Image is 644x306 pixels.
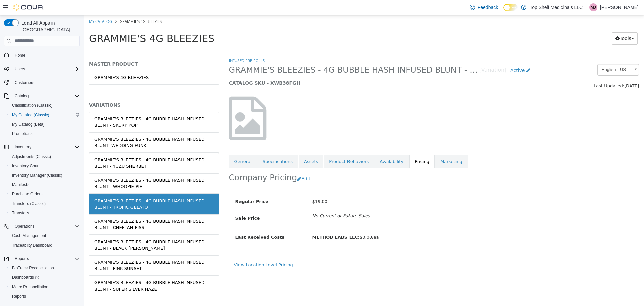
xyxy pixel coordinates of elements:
button: Catalog [12,92,31,100]
i: No Current or Future Sales [228,198,286,203]
a: General [145,139,173,153]
span: Adjustments (Classic) [12,154,51,159]
span: Catalog [15,93,29,99]
a: Classification (Classic) [9,101,55,110]
a: Inventory Count [9,162,43,170]
a: Marketing [351,139,384,153]
h5: CATALOG SKU - XWB38FGH [145,64,450,71]
button: My Catalog (Beta) [7,120,83,129]
button: Reports [7,292,83,301]
a: Cash Management [9,232,49,240]
small: [Variation] [395,52,423,57]
span: Metrc Reconciliation [9,283,80,291]
span: MJ [591,3,596,11]
span: Transfers (Classic) [12,201,46,206]
a: Promotions [9,130,35,138]
a: Inventory Manager (Classic) [9,171,65,179]
span: Users [15,66,25,72]
button: Customers [1,78,83,87]
div: Melisa Johnson [589,3,597,11]
span: Operations [15,224,35,229]
button: Inventory [1,142,83,152]
span: Reports [12,255,80,263]
span: Inventory Count [12,163,41,169]
a: Dashboards [7,273,83,282]
a: Adjustments (Classic) [9,152,54,161]
span: Home [15,53,25,58]
button: Transfers (Classic) [7,199,83,208]
span: Cash Management [9,232,80,240]
a: Reports [9,292,29,300]
button: Classification (Classic) [7,101,83,110]
span: Last Updated: [510,68,540,73]
span: Feedback [478,4,498,11]
span: [DATE] [540,68,555,73]
div: GRAMMIE'S BLEEZIES - 4G BUBBLE HASH INFUSED BLUNT -WEDDING FUNK [10,121,130,134]
button: Tools [528,17,554,29]
span: Sale Price [152,200,176,205]
a: Assets [215,139,239,153]
span: Purchase Orders [9,190,80,198]
span: Classification (Classic) [12,103,53,108]
div: GRAMMIE'S BLEEZIES - 4G BUBBLE HASH INFUSED BLUNT - SUPER SILVER HAZE [10,264,130,277]
span: Home [12,51,80,59]
span: Last Received Costs [152,219,201,224]
span: Active [426,52,441,57]
button: BioTrack Reconciliation [7,263,83,273]
button: Transfers [7,208,83,218]
span: English - US [514,49,546,59]
span: $0.00/ea [228,219,295,224]
a: My Catalog [5,3,28,8]
a: Home [12,51,28,59]
span: Transfers [9,209,80,217]
div: GRAMMIE'S BLEEZIES - 4G BUBBLE HASH INFUSED BLUNT - PINK SUNSET [10,244,130,257]
h5: VARIATIONS [5,87,135,93]
span: Regular Price [152,183,184,188]
button: Inventory Count [7,161,83,171]
span: Classification (Classic) [9,101,80,110]
span: Purchase Orders [12,191,43,197]
p: [PERSON_NAME] [600,3,639,11]
a: Feedback [467,1,501,14]
span: BioTrack Reconciliation [9,264,80,272]
button: Edit [213,157,230,170]
button: Reports [1,254,83,263]
span: Inventory Count [9,162,80,170]
button: Traceabilty Dashboard [7,241,83,250]
button: Home [1,50,83,60]
span: Inventory Manager (Classic) [9,171,80,179]
span: Cash Management [12,233,46,238]
a: BioTrack Reconciliation [9,264,57,272]
span: Transfers (Classic) [9,200,80,208]
span: Reports [12,294,26,299]
span: My Catalog (Classic) [12,112,49,118]
span: Traceabilty Dashboard [9,241,80,249]
button: Catalog [1,91,83,101]
a: Specifications [173,139,214,153]
span: Users [12,65,80,73]
img: Cova [13,4,44,11]
span: Reports [15,256,29,261]
span: Customers [15,80,34,85]
a: Product Behaviors [240,139,290,153]
button: Promotions [7,129,83,138]
span: Dashboards [12,275,39,280]
div: GRAMMIE'S BLEEZIES - 4G BUBBLE HASH INFUSED BLUNT - SKURP POP [10,100,130,113]
span: BioTrack Reconciliation [12,265,54,271]
span: Inventory [15,144,31,150]
button: Users [1,64,83,74]
p: Top Shelf Medicinals LLC [530,3,583,11]
button: Operations [1,222,83,231]
a: Availability [290,139,325,153]
h2: Company Pricing [145,157,213,168]
span: Inventory [12,143,80,151]
span: GRAMMIE'S 4G BLEEZIES [36,3,78,8]
button: Inventory [12,143,34,151]
span: Inventory Manager (Classic) [12,173,62,178]
span: Adjustments (Classic) [9,152,80,161]
span: Manifests [12,182,29,187]
a: My Catalog (Classic) [9,111,52,119]
a: Transfers (Classic) [9,200,48,208]
a: Transfers [9,209,32,217]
